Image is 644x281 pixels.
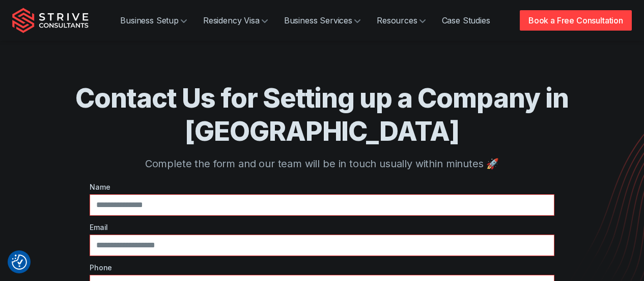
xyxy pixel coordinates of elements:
[90,182,554,192] label: Name
[12,8,89,33] img: Strive Consultants
[90,222,554,233] label: Email
[90,262,554,273] label: Phone
[12,254,27,270] img: Revisit consent button
[12,156,632,171] p: Complete the form and our team will be in touch usually within minutes 🚀
[276,10,369,31] a: Business Services
[520,10,632,31] a: Book a Free Consultation
[434,10,498,31] a: Case Studies
[369,10,434,31] a: Resources
[195,10,276,31] a: Residency Visa
[112,10,195,31] a: Business Setup
[12,254,27,270] button: Consent Preferences
[12,82,632,148] h1: Contact Us for Setting up a Company in [GEOGRAPHIC_DATA]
